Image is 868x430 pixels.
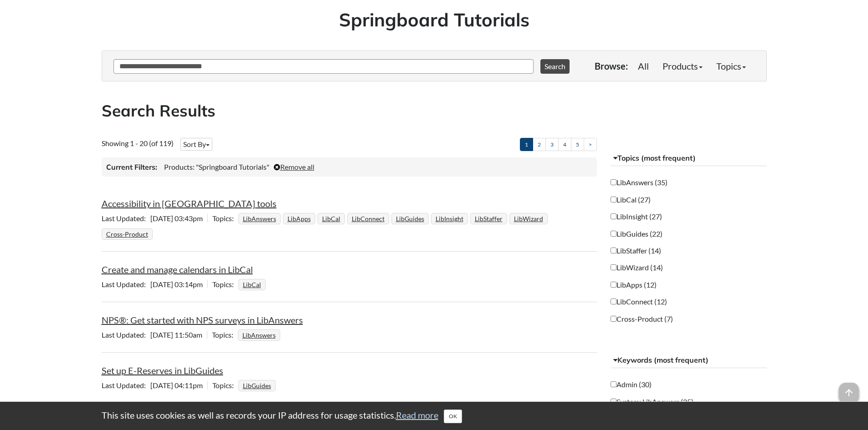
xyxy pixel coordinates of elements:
label: System: LibAnswers (25) [611,397,693,407]
span: Topics [212,280,238,288]
span: [DATE] 03:14pm [102,280,207,288]
button: Search [540,59,570,74]
span: "Springboard Tutorials" [196,162,269,171]
input: System: LibAnswers (25) [611,399,616,405]
a: arrow_upward [839,384,859,395]
ul: Topics [238,280,268,288]
a: 2 [533,138,546,151]
a: 4 [558,138,571,151]
input: LibStaffer (14) [611,248,616,253]
span: Products: [164,162,195,171]
a: LibInsight [434,212,465,225]
span: arrow_upward [839,383,859,403]
span: [DATE] 03:43pm [102,214,207,223]
input: Cross-Product (7) [611,316,616,322]
a: 1 [520,138,533,151]
ul: Topics [238,330,282,339]
label: LibAnswers (35) [611,177,668,187]
label: LibGuides (22) [611,229,663,239]
span: [DATE] 11:50am [102,330,207,339]
a: NPS®: Get started with NPS surveys in LibAnswers [102,314,303,325]
a: Products [656,57,709,75]
label: LibStaffer (14) [611,246,661,256]
a: Read more [396,410,438,420]
a: > [584,138,597,151]
h3: Current Filters [106,162,157,172]
a: 5 [571,138,584,151]
span: Last Updated [102,280,150,288]
span: Topics [212,381,238,390]
span: Topics [212,214,238,223]
div: This site uses cookies as well as records your IP address for usage statistics. [92,409,776,423]
label: LibCal (27) [611,195,651,205]
span: Last Updated [102,381,150,390]
button: Topics (most frequent) [611,150,767,167]
a: Set up E-Reserves in LibGuides [102,365,223,376]
input: LibAnswers (35) [611,179,616,185]
label: Admin (30) [611,379,652,390]
a: LibGuides [241,379,272,392]
label: LibApps (12) [611,280,657,290]
a: LibCal [321,212,342,225]
h1: Springboard Tutorials [108,7,760,32]
input: LibCal (27) [611,197,616,202]
ul: Topics [238,381,278,390]
a: LibWizard [513,212,544,225]
a: All [631,57,656,75]
span: Last Updated [102,330,150,339]
ul: Topics [102,214,550,238]
label: LibWizard (14) [611,263,663,273]
p: Browse: [595,60,628,72]
span: Topics [212,330,238,339]
a: Remove all [274,162,314,171]
label: LibConnect (12) [611,297,667,307]
a: Cross-Product [105,228,149,241]
button: Close [444,410,462,423]
ul: Pagination of search results [520,138,597,151]
a: Topics [709,57,753,75]
a: LibAnswers [241,212,277,225]
a: Accessibility in [GEOGRAPHIC_DATA] tools [102,198,277,209]
input: LibApps (12) [611,282,616,288]
input: LibConnect (12) [611,298,616,304]
label: Cross-Product (7) [611,314,673,324]
span: Last Updated [102,214,150,223]
span: [DATE] 04:11pm [102,381,207,390]
a: LibStaffer [473,212,504,225]
span: Showing 1 - 20 (of 119) [102,139,174,147]
a: LibGuides [395,212,426,225]
input: Admin (30) [611,381,616,387]
button: Keywords (most frequent) [611,352,767,369]
h2: Search Results [102,100,767,122]
a: LibApps [286,212,312,225]
label: LibInsight (27) [611,212,662,222]
a: LibCal [241,278,262,291]
a: Create and manage calendars in LibCal [102,264,253,275]
input: LibWizard (14) [611,264,616,270]
a: 3 [545,138,559,151]
button: Sort By [180,138,212,151]
input: LibGuides (22) [611,231,616,237]
input: LibInsight (27) [611,213,616,219]
a: LibAnswers [241,329,277,342]
a: LibConnect [350,212,386,225]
